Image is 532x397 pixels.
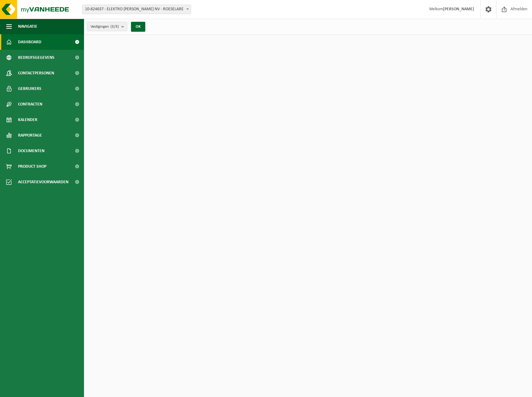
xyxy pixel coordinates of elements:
[110,25,119,29] count: (3/3)
[18,65,54,81] span: Contactpersonen
[18,96,42,112] span: Contracten
[443,7,474,12] strong: [PERSON_NAME]
[82,5,191,14] span: 10-824637 - ELEKTRO ANDRE GEVAERT NV - ROESELARE
[18,143,44,159] span: Documenten
[18,128,42,143] span: Rapportage
[87,22,127,31] button: Vestigingen(3/3)
[91,22,119,31] span: Vestigingen
[131,22,145,32] button: OK
[18,159,46,174] span: Product Shop
[18,50,54,65] span: Bedrijfsgegevens
[82,5,191,14] span: 10-824637 - ELEKTRO ANDRE GEVAERT NV - ROESELARE
[18,19,37,34] span: Navigatie
[18,81,41,96] span: Gebruikers
[18,112,37,128] span: Kalender
[18,174,68,190] span: Acceptatievoorwaarden
[18,34,41,50] span: Dashboard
